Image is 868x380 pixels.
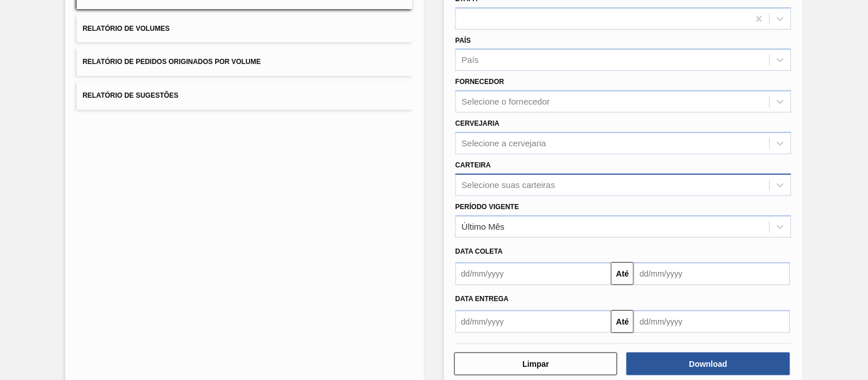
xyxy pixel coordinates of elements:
[455,37,471,45] label: País
[77,82,413,110] button: Relatório de Sugestões
[77,48,413,76] button: Relatório de Pedidos Originados por Volume
[455,310,611,333] input: dd/mm/yyyy
[634,310,790,333] input: dd/mm/yyyy
[455,161,491,169] label: Carteira
[462,180,555,190] div: Selecione suas carteiras
[455,247,503,255] span: Data coleta
[611,262,634,285] button: Até
[455,119,500,127] label: Cervejaria
[455,78,504,86] label: Fornecedor
[454,353,617,375] button: Limpar
[82,25,169,33] span: Relatório de Volumes
[462,222,505,231] div: Último Mês
[455,262,611,285] input: dd/mm/yyyy
[455,203,519,211] label: Período Vigente
[634,262,790,285] input: dd/mm/yyyy
[627,353,790,375] button: Download
[455,295,509,303] span: Data Entrega
[82,58,261,66] span: Relatório de Pedidos Originados por Volume
[462,138,546,148] div: Selecione a cervejaria
[611,310,634,333] button: Até
[462,55,479,65] div: País
[462,97,550,107] div: Selecione o fornecedor
[82,91,179,99] span: Relatório de Sugestões
[77,15,413,43] button: Relatório de Volumes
